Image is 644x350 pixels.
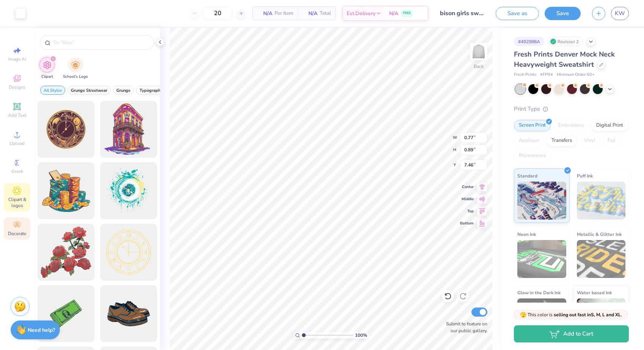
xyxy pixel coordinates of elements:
[140,88,163,93] span: Typography
[113,86,134,95] button: filter button
[434,6,490,21] input: Untitled Design
[577,240,626,278] img: Metallic & Glitter Ink
[460,196,474,202] span: Middle
[554,312,621,318] strong: selling out fast in S, M, L and XL
[520,311,622,318] span: This color is .
[520,311,526,319] span: 🫣
[514,50,615,69] span: Fresh Prints Denver Mock Neck Heavyweight Sweatshirt
[39,57,55,80] button: filter button
[517,240,566,278] img: Neon Ink
[514,150,551,162] div: Rhinestones
[460,184,474,190] span: Center
[39,57,55,80] div: filter for Clipart
[577,230,622,238] span: Metallic & Glitter Ink
[514,325,629,342] button: Add to Cart
[275,9,293,17] span: Per Item
[63,57,88,80] button: filter button
[577,289,612,297] span: Water based Ink
[577,298,626,336] img: Water based Ink
[496,7,539,20] button: Save as
[203,6,232,20] input: – –
[52,39,149,46] input: Try "Stars"
[28,326,55,334] strong: Need help?
[460,221,474,226] span: Bottom
[540,72,553,78] span: # FP94
[63,57,88,80] div: filter for School's Logo
[460,209,474,214] span: Top
[545,7,581,20] button: Save
[514,120,551,131] div: Screen Print
[579,135,600,146] div: Vinyl
[11,168,23,174] span: Greek
[302,9,317,17] span: N/A
[577,182,626,220] img: Puff Ink
[548,37,583,46] div: Revision 2
[8,112,26,118] span: Add Text
[577,172,593,180] span: Puff Ink
[471,44,486,59] img: Back
[517,172,537,180] span: Standard
[553,120,589,131] div: Embroidery
[347,9,375,17] span: Est. Delivery
[71,88,107,93] span: Grunge Streetwear
[355,332,367,339] span: 100 %
[514,72,536,78] span: Fresh Prints
[514,37,544,46] div: # 492988A
[116,88,130,93] span: Grunge
[63,74,88,80] span: School's Logo
[517,182,566,220] img: Standard
[9,84,25,90] span: Designs
[71,61,80,69] img: School's Logo Image
[40,86,65,95] button: filter button
[514,105,629,113] div: Print Type
[8,231,26,237] span: Decorate
[474,63,484,70] div: Back
[320,9,331,17] span: Total
[257,9,272,17] span: N/A
[517,289,561,297] span: Glow in the Dark Ink
[603,135,620,146] div: Foil
[136,86,166,95] button: filter button
[615,9,625,18] span: KW
[517,230,536,238] span: Neon Ink
[41,74,53,80] span: Clipart
[547,135,577,146] div: Transfers
[43,61,52,69] img: Clipart Image
[68,86,111,95] button: filter button
[9,140,25,146] span: Upload
[44,88,62,93] span: All Styles
[4,196,30,209] span: Clipart & logos
[403,11,411,16] span: FREE
[611,7,629,20] a: KW
[517,298,566,336] img: Glow in the Dark Ink
[442,320,487,334] label: Submit to feature on our public gallery.
[514,135,544,146] div: Applique
[389,9,398,17] span: N/A
[557,72,595,78] span: Minimum Order: 50 +
[591,120,628,131] div: Digital Print
[8,56,26,62] span: Image AI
